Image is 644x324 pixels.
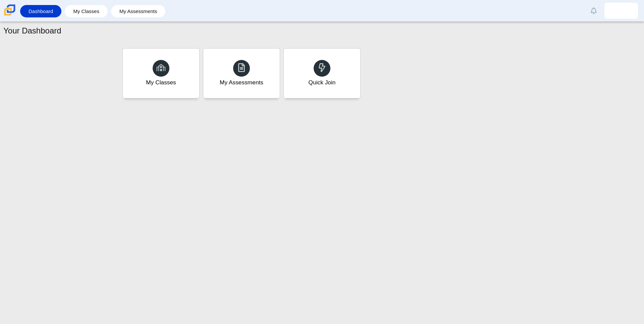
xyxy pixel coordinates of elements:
div: My Classes [146,78,176,87]
a: Dashboard [23,5,58,17]
a: My Classes [122,48,200,98]
a: My Classes [68,5,104,17]
img: Carmen School of Science & Technology [3,3,17,17]
a: My Assessments [114,5,162,17]
div: Quick Join [309,78,336,87]
a: Quick Join [283,48,361,98]
h1: Your Dashboard [3,25,61,36]
a: My Assessments [203,48,280,98]
div: My Assessments [220,78,263,87]
a: Alerts [586,3,601,18]
a: Carmen School of Science & Technology [3,12,17,18]
img: amaria.beauchamp.OjEXYz [616,5,627,16]
a: amaria.beauchamp.OjEXYz [604,3,638,19]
